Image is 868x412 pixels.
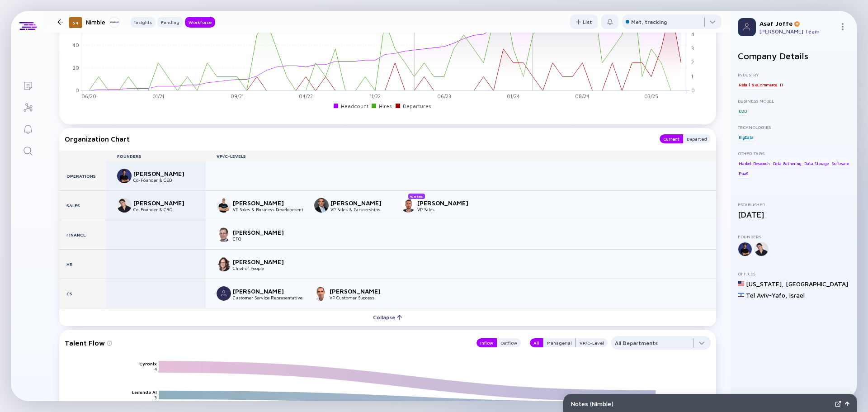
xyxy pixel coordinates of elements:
[691,45,694,51] tspan: 3
[738,51,850,61] h2: Company Details
[746,291,788,299] div: Tel Aviv-Yafo ,
[132,389,157,395] text: Leminda AI
[571,400,831,407] div: Notes ( Nimble )
[691,87,695,93] tspan: 0
[299,93,313,99] tspan: 04/22
[157,18,183,27] div: Funding
[691,73,693,79] tspan: 1
[738,169,750,178] div: PaaS
[314,198,329,213] img: Eyal Hillman picture
[370,93,381,99] tspan: 11/22
[81,93,96,99] tspan: 06/20
[157,17,183,28] button: Funding
[401,198,415,213] img: Alban Camaj picture
[155,367,157,372] text: 4
[660,134,683,143] button: Current
[738,234,850,239] div: Founders
[738,133,755,142] div: BigData
[233,265,292,271] div: Chief of People
[106,153,206,159] div: Founders
[131,17,156,28] button: Insights
[59,250,106,279] div: HR
[570,15,598,29] div: List
[233,287,292,295] div: [PERSON_NAME]
[691,59,694,65] tspan: 2
[59,279,106,308] div: CS
[86,16,120,28] div: Nimble
[839,23,846,30] img: Menu
[417,199,477,207] div: [PERSON_NAME]
[691,31,694,37] tspan: 4
[417,207,477,212] div: VP Sales
[233,199,292,207] div: [PERSON_NAME]
[408,194,425,199] div: New Hire
[133,177,193,183] div: Co-Founder & CEO
[683,134,711,143] button: Departed
[73,65,79,71] tspan: 20
[231,93,244,99] tspan: 09/21
[738,98,850,104] div: Business Model
[65,134,651,143] div: Organization Chart
[131,18,156,27] div: Insights
[59,161,106,190] div: Operations
[576,338,608,347] button: VP/C-Level
[738,106,747,115] div: B2B
[759,28,835,35] div: [PERSON_NAME] Team
[738,159,771,168] div: Market Research
[543,338,576,347] div: Managerial
[786,280,848,288] div: [GEOGRAPHIC_DATA]
[72,42,79,48] tspan: 40
[543,338,576,347] button: Managerial
[759,19,835,27] div: Asaf Joffe
[75,87,79,93] tspan: 0
[154,395,157,400] text: 3
[117,169,132,183] img: Uriel Knorovich picture
[437,93,451,99] tspan: 06/23
[330,207,390,212] div: VP Sales & Partnerships
[575,93,590,99] tspan: 08/24
[738,202,850,207] div: Established
[738,124,850,130] div: Technologies
[11,118,45,139] a: Reminders
[530,338,543,347] button: All
[746,280,784,288] div: [US_STATE] ,
[738,271,850,276] div: Offices
[59,191,106,220] div: Sales
[69,17,82,28] div: 54
[845,402,849,406] img: Open Notes
[133,207,193,212] div: Co-Founder & CRO
[139,361,157,367] text: Cyronix
[803,159,830,168] div: Data Storage
[779,80,784,89] div: IT
[185,18,215,27] div: Workforce
[117,198,132,213] img: Menachem Salinas picture
[65,336,467,350] div: Talent Flow
[368,310,408,324] div: Collapse
[507,93,520,99] tspan: 01/24
[644,93,658,99] tspan: 03/25
[59,308,716,326] button: Collapse
[830,159,849,168] div: Software
[330,295,389,300] div: VP Customer Success
[330,199,390,207] div: [PERSON_NAME]
[476,338,497,347] button: Inflow
[217,286,231,301] img: Anna Addison picture
[789,291,805,299] div: Israel
[217,257,231,271] img: Hagit Tenne-Pereg picture
[133,170,193,177] div: [PERSON_NAME]
[133,199,193,207] div: [PERSON_NAME]
[738,18,756,36] img: Profile Picture
[631,19,667,25] div: Met, tracking
[497,338,521,347] button: Outflow
[738,280,744,287] img: United States Flag
[11,139,45,161] a: Search
[233,207,303,212] div: VP Sales & Business Development
[59,220,106,249] div: Finance
[233,258,292,265] div: [PERSON_NAME]
[738,80,778,89] div: Retail & eCommerce
[152,93,164,99] tspan: 01/21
